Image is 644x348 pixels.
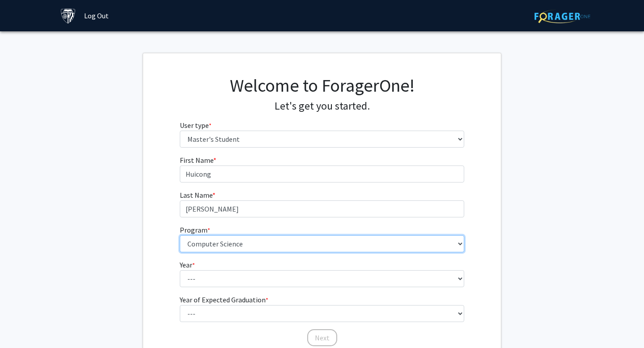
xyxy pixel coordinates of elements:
img: Johns Hopkins University Logo [60,8,76,24]
span: First Name [180,156,213,165]
label: User type [180,120,212,131]
label: Year of Expected Graduation [180,294,268,305]
label: Year [180,259,195,270]
label: Program [180,225,210,235]
span: Last Name [180,191,212,199]
button: Next [307,329,337,346]
iframe: Chat [7,308,38,341]
h1: Welcome to ForagerOne! [180,75,465,96]
h4: Let's get you started. [180,100,465,113]
img: ForagerOne Logo [534,9,590,23]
